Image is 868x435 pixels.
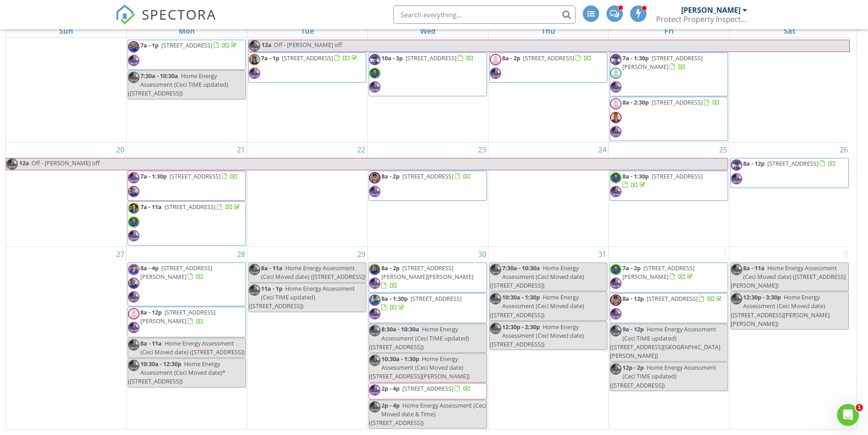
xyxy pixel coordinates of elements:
[169,172,221,180] span: [STREET_ADDRESS]
[57,25,75,37] a: Sunday
[856,404,863,411] span: 1
[743,293,781,301] span: 12:30p - 3:30p
[490,54,501,65] img: default-user-f0147aede5fd5fa78ca7ade42f37bd4542148d508eef1c3d3ea960f66861d68b.jpg
[610,97,728,141] a: 8a - 2:30p [STREET_ADDRESS]
[369,172,380,183] img: img_3216.jpeg
[128,291,139,303] img: 20250324_184036.jpg
[128,322,139,333] img: 20250324_184036.jpg
[128,308,139,320] img: default-user-f0147aede5fd5fa78ca7ade42f37bd4542148d508eef1c3d3ea960f66861d68b.jpg
[610,186,621,197] img: 20250324_184036.jpg
[622,264,641,272] span: 7a - 2p
[838,142,850,157] a: Go to July 26, 2025
[622,294,724,303] a: 8a - 12p [STREET_ADDRESS]
[128,360,226,385] span: Home Energy Assessment (Ceci Moved date)* ([STREET_ADDRESS])
[402,172,453,180] span: [STREET_ADDRESS]
[381,54,403,62] span: 10a - 3p
[128,278,139,289] img: img_3114.jpeg
[610,293,728,323] a: 8a - 12p [STREET_ADDRESS]
[369,294,380,306] img: img_5221.jpeg
[128,360,139,371] img: 20250324_184036.jpg
[622,54,649,62] span: 7a - 1:30p
[731,159,742,171] img: img_4664.jpeg
[488,246,609,430] td: Go to July 31, 2025
[128,230,139,241] img: 20250324_184036.jpg
[247,142,368,246] td: Go to July 22, 2025
[368,246,488,430] td: Go to July 30, 2025
[609,246,729,430] td: Go to August 1, 2025
[663,25,676,37] a: Friday
[490,264,584,289] span: Home Energy Assessment (Ceci Moved date) ([STREET_ADDRESS])
[128,41,139,52] img: img_3700.jpeg
[140,308,216,325] a: 8a - 12p [STREET_ADDRESS][PERSON_NAME]
[368,24,488,142] td: Go to July 16, 2025
[610,294,621,306] img: img_3216.jpeg
[721,247,729,262] a: Go to August 1, 2025
[622,98,649,106] span: 8a - 2:30p
[731,293,742,304] img: 20250324_184036.jpg
[502,293,540,301] span: 10:30a - 1:30p
[140,172,167,180] span: 7a - 1:30p
[502,264,540,272] span: 7:30a - 10:30a
[368,142,488,246] td: Go to July 23, 2025
[161,41,212,49] span: [STREET_ADDRESS]
[731,293,830,328] span: Home Energy Assessment (Ceci Moved date) ([STREET_ADDRESS][PERSON_NAME][PERSON_NAME])
[381,264,400,272] span: 8a - 2p
[490,264,501,275] img: 20250324_184036.jpg
[140,339,245,356] span: Home Energy Assessment (Ceci Moved date) ([STREET_ADDRESS])
[782,25,797,37] a: Saturday
[729,24,850,142] td: Go to July 19, 2025
[647,294,698,303] span: [STREET_ADDRESS]
[140,172,238,180] a: 7a - 1:30p [STREET_ADDRESS]
[381,401,400,409] span: 2p - 4p
[249,54,260,65] img: img_8163.jpeg
[369,264,380,275] img: img_3740.jpg
[248,52,367,83] a: 7a - 1p [STREET_ADDRESS]
[610,68,621,79] img: default-user-f0147aede5fd5fa78ca7ade42f37bd4542148d508eef1c3d3ea960f66861d68b.jpg
[369,68,380,79] img: image000000.jpeg
[490,293,584,319] span: Home Energy Assessment (Ceci Moved date) ([STREET_ADDRESS])
[369,384,380,396] img: 20250324_184036.jpg
[731,264,846,289] span: Home Energy Assessment (Ceci Moved date) ([STREET_ADDRESS][PERSON_NAME])
[19,158,30,170] span: 12a
[140,308,216,325] span: [STREET_ADDRESS][PERSON_NAME]
[622,54,703,71] a: 7a - 1:30p [STREET_ADDRESS][PERSON_NAME]
[369,355,380,366] img: 20250324_184036.jpg
[622,294,644,303] span: 8a - 12p
[622,264,694,281] span: [STREET_ADDRESS][PERSON_NAME]
[523,54,574,62] span: [STREET_ADDRESS]
[128,262,246,307] a: 8a - 4p [STREET_ADDRESS][PERSON_NAME]
[490,68,501,79] img: 20250324_184036.jpg
[609,142,729,246] td: Go to July 25, 2025
[128,201,246,246] a: 7a - 11a [STREET_ADDRESS]
[767,159,818,168] span: [STREET_ADDRESS]
[140,339,162,347] span: 8a - 11a
[502,54,520,62] span: 8a - 2p
[235,247,247,262] a: Go to July 28, 2025
[369,52,487,97] a: 10a - 3p [STREET_ADDRESS]
[355,142,367,157] a: Go to July 22, 2025
[128,186,139,197] img: img_3114.jpeg
[502,54,591,62] a: 8a - 2p [STREET_ADDRESS]
[610,171,728,201] a: 8a - 1:30p [STREET_ADDRESS]
[381,172,400,180] span: 8a - 2p
[369,262,487,293] a: 8a - 2p [STREET_ADDRESS][PERSON_NAME][PERSON_NAME]
[381,294,408,303] span: 8a - 1:30p
[274,41,342,49] span: Off - [PERSON_NAME] off
[411,294,462,303] span: [STREET_ADDRESS]
[127,24,247,142] td: Go to July 14, 2025
[418,25,437,37] a: Wednesday
[406,54,457,62] span: [STREET_ADDRESS]
[743,264,765,272] span: 8a - 11a
[369,308,380,320] img: 20250324_184036.jpg
[489,52,608,83] a: 8a - 2p [STREET_ADDRESS]
[610,112,621,123] img: img_1073.jpeg
[128,216,139,228] img: image000000.jpeg
[261,40,272,52] span: 12a
[596,247,608,262] a: Go to July 31, 2025
[622,172,649,180] span: 8a - 1:30p
[731,173,742,184] img: 20250324_184036.jpg
[128,171,246,201] a: 7a - 1:30p [STREET_ADDRESS]
[114,142,126,157] a: Go to July 20, 2025
[31,159,100,167] span: Off - [PERSON_NAME] off
[261,54,359,62] a: 7a - 1p [STREET_ADDRESS]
